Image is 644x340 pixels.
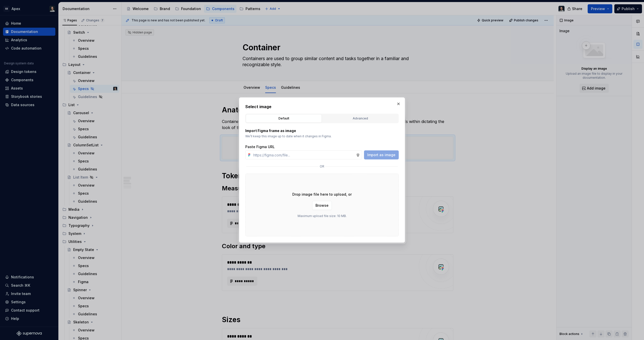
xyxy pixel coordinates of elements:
[245,134,399,138] p: We’ll keep this image up to date when it changes in Figma.
[320,164,324,168] p: or
[315,203,329,208] span: Browse
[245,144,275,149] label: Paste Figma URL
[298,214,347,218] p: Maximum upload file size: 10 MB.
[251,150,356,159] input: https://figma.com/file...
[245,128,399,133] p: Import Figma frame as image
[292,192,352,197] p: Drop image file here to upload, or
[248,116,320,121] div: Default
[324,116,396,121] div: Advanced
[312,201,332,210] button: Browse
[245,104,399,110] h2: Select image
